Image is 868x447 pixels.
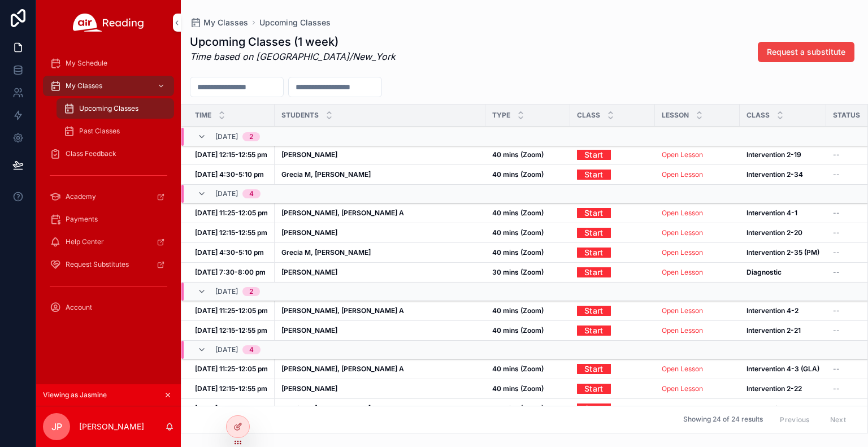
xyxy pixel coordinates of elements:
strong: Intervention 4-1 [747,209,797,217]
span: Status [833,111,860,120]
a: [DATE] 7:30-8:00 pm [195,268,268,277]
span: Type [492,111,510,120]
a: [DATE] 4:30-5:10 pm [195,170,268,179]
strong: Diagnostic [747,268,782,276]
strong: Grecia M, [PERSON_NAME] [281,248,371,257]
a: Start [577,166,611,183]
a: Start [577,380,611,397]
a: [PERSON_NAME], [PERSON_NAME] A [281,209,479,218]
span: My Schedule [66,59,107,68]
strong: 40 mins (Zoom) [492,248,544,257]
a: [DATE] 11:25-12:05 pm [195,209,268,218]
strong: 40 mins (Zoom) [492,326,544,335]
a: [PERSON_NAME], [PERSON_NAME] A [281,306,479,315]
a: Open Lesson [662,150,733,159]
a: [DATE] 4:30-5:10 pm [195,404,268,413]
a: [DATE] 12:15-12:55 pm [195,150,268,159]
a: 40 mins (Zoom) [492,306,563,315]
img: App logo [73,14,144,32]
a: Start [577,322,611,339]
div: 2 [249,287,253,296]
strong: [DATE] 12:15-12:55 pm [195,228,267,237]
strong: 40 mins (Zoom) [492,228,544,237]
a: My Schedule [43,53,174,73]
a: Start [577,263,611,281]
strong: Intervention 3-1 [747,404,797,413]
a: 40 mins (Zoom) [492,248,563,257]
a: Past Classes [57,121,174,141]
a: Start [577,403,648,414]
a: [PERSON_NAME] [281,150,479,159]
a: Grecia M, [PERSON_NAME] [281,170,479,179]
a: [PERSON_NAME], [PERSON_NAME] A [281,364,479,374]
span: [DATE] [215,287,238,296]
strong: [DATE] 11:25-12:05 pm [195,364,268,373]
a: Academy [43,186,174,207]
a: Open Lesson [662,248,733,257]
a: Grecia M, [PERSON_NAME] [281,248,479,257]
div: 4 [249,345,254,354]
strong: [DATE] 4:30-5:10 pm [195,170,264,179]
span: Payments [66,215,98,224]
span: -- [833,326,840,335]
strong: [PERSON_NAME] [281,228,337,237]
a: Open Lesson [662,150,703,159]
a: Open Lesson [662,364,703,373]
a: Start [577,146,611,163]
a: [PERSON_NAME] [281,268,479,277]
span: Class [747,111,770,120]
span: JP [51,420,62,433]
strong: [PERSON_NAME], [PERSON_NAME] A [281,306,404,315]
strong: Intervention 2-21 [747,326,801,335]
span: -- [833,209,840,218]
a: [DATE] 11:25-12:05 pm [195,364,268,374]
strong: [DATE] 4:30-5:10 pm [195,248,264,257]
a: Intervention 4-3 (GLA) [747,364,819,374]
span: -- [833,384,840,393]
a: Start [577,267,648,277]
a: 40 mins (Zoom) [492,228,563,237]
a: [PERSON_NAME] [281,326,479,335]
a: Open Lesson [662,268,733,277]
a: [DATE] 12:15-12:55 pm [195,384,268,393]
strong: Intervention 2-34 [747,170,803,179]
strong: Intervention 2-19 [747,150,801,159]
a: Upcoming Classes [259,17,331,28]
a: Open Lesson [662,268,703,276]
a: My Classes [190,17,248,28]
a: Open Lesson [662,384,703,393]
a: Open Lesson [662,170,733,179]
strong: 40 mins (Zoom) [492,306,544,315]
a: [DATE] 12:15-12:55 pm [195,326,268,335]
a: Intervention 2-21 [747,326,819,335]
span: -- [833,404,840,413]
a: Start [577,170,648,180]
a: Class Feedback [43,144,174,164]
span: Showing 24 of 24 results [683,415,763,424]
a: Open Lesson [662,364,733,374]
strong: 40 mins (Zoom) [492,404,544,413]
strong: 40 mins (Zoom) [492,384,544,393]
strong: 40 mins (Zoom) [492,150,544,159]
a: Start [577,360,611,377]
a: 40 mins (Zoom) [492,384,563,393]
strong: [DATE] 4:30-5:10 pm [195,404,264,413]
a: Open Lesson [662,306,703,315]
a: Open Lesson [662,170,703,179]
span: Past Classes [79,127,120,136]
a: Open Lesson [662,384,733,393]
div: 4 [249,189,254,198]
a: Intervention 2-22 [747,384,819,393]
strong: 30 mins (Zoom) [492,268,544,276]
a: Open Lesson [662,306,733,315]
a: [PERSON_NAME] [281,384,479,393]
span: Request a substitute [767,46,845,58]
a: 40 mins (Zoom) [492,209,563,218]
span: Students [281,111,319,120]
a: Open Lesson [662,209,703,217]
a: 30 mins (Zoom) [492,268,563,277]
a: [DATE] 4:30-5:10 pm [195,248,268,257]
span: -- [833,268,840,277]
